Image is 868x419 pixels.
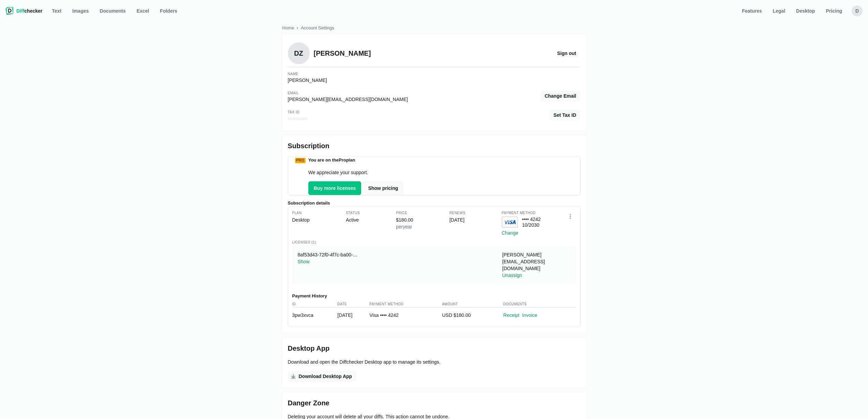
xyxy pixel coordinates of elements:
button: Change [502,229,518,236]
td: USD $ 180.00 [442,308,503,323]
span: Images [71,8,90,14]
label: Name [288,72,298,76]
a: Excel [133,5,153,16]
button: Buy more licenses [308,181,362,195]
th: Documents [503,302,576,308]
div: [PERSON_NAME][EMAIL_ADDRESS][DOMAIN_NAME] [288,96,541,103]
th: Amount [442,302,503,308]
h2: Payment History [292,292,576,299]
p: We appreciate your support. [308,169,404,176]
h2: Subscription details [288,199,580,207]
button: Change Email [541,90,580,101]
span: Excel [135,8,151,14]
a: Pricing [822,5,846,16]
a: Diffchecker [5,5,42,16]
th: ID [292,302,338,308]
div: [DATE] [450,211,466,236]
a: Text [48,5,65,16]
button: Set Tax ID [549,110,580,121]
td: Visa •••• 4242 [369,308,442,323]
div: Renews [450,211,466,217]
button: D [852,5,863,16]
span: Documents [98,8,127,14]
a: Account Settings [301,25,334,31]
td: [DATE] [337,308,369,323]
div: $ 180.00 [396,211,413,236]
a: Desktop [792,5,819,16]
span: Diff [16,8,24,14]
button: Show [298,258,310,265]
span: Folders [159,8,179,14]
p: Download and open the Diffchecker Desktop app to manage its settings. [288,359,580,365]
button: Open dropdown [565,211,576,222]
div: Pro [295,158,306,163]
td: 3pw3xvca [292,308,338,323]
span: Download Desktop App [297,373,354,380]
div: per year [396,223,413,230]
th: Payment Method [369,302,442,308]
a: Home [282,25,294,31]
div: Plan [292,211,310,217]
button: Unassign [502,272,522,279]
h2: [PERSON_NAME] [314,46,371,61]
span: Buy more licenses [312,185,357,192]
a: Features [738,5,766,16]
a: Legal [769,5,790,16]
a: Documents [95,5,130,16]
span: Show pricing [367,185,399,192]
h2: Subscription [288,141,580,151]
a: Show pricing [363,181,403,195]
label: Tax ID [288,110,299,114]
a: Download Desktop App [288,371,356,382]
img: Visa Logo [502,217,518,228]
div: Status [346,211,360,217]
button: Folders [156,5,181,16]
span: Pricing [825,8,843,14]
span: Sign out [556,50,578,57]
div: Payment Method [502,211,541,217]
span: Set Tax ID [552,112,578,118]
div: •••• 4242 10 / 2030 [522,217,541,229]
span: Features [740,8,763,14]
span: Legal [771,8,787,14]
div: Desktop [292,211,310,236]
div: [PERSON_NAME][EMAIL_ADDRESS][DOMAIN_NAME] [502,251,571,279]
a: Receipt [503,312,519,318]
h3: You are on the Pro plan [308,156,404,164]
h2: Danger Zone [288,398,580,408]
div: Active [346,217,360,223]
div: 8af53d43-72f0-4f7c-ba00-2f00878e83a4 [298,251,359,258]
span: Change Email [543,93,578,99]
div: Unknown [288,115,549,122]
div: Price [396,211,413,217]
img: Diffchecker logo [5,7,14,15]
button: Sign out [553,48,580,59]
span: Desktop [795,8,816,14]
div: DZ [288,42,310,64]
span: checker [16,8,42,14]
div: [PERSON_NAME] [288,77,580,84]
h3: Licenses ( 1 ) [292,240,576,246]
span: Text [50,8,63,14]
h2: Desktop App [288,344,580,353]
label: Email [288,91,299,95]
a: Images [68,5,93,16]
a: Invoice [522,312,537,318]
th: Date [337,302,369,308]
